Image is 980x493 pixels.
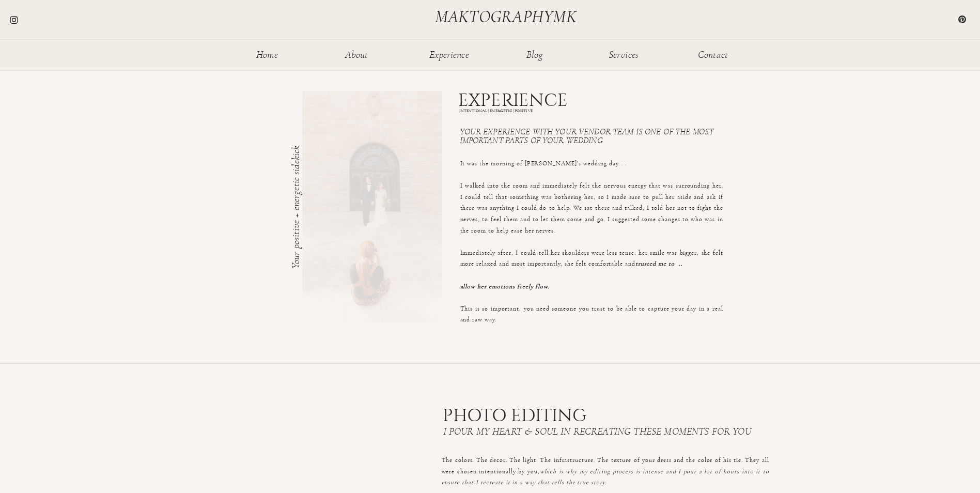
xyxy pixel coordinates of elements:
[435,8,581,25] a: maktographymk
[458,91,594,113] h1: EXPERIENCE
[340,50,374,58] a: About
[442,468,769,486] i: which is why my editing process is intense and I pour a lot of hours into it to ensure that I rec...
[251,50,284,58] a: Home
[459,109,724,117] h1: INTENTIONAL | ENERGETIC | POSITIVE
[429,50,470,58] a: Experience
[443,407,770,428] h1: PHOTO EDITING
[460,158,723,285] p: It was the morning of [PERSON_NAME]'s wedding day. . . I walked into the room and immediately fel...
[607,50,641,58] a: Services
[460,127,724,145] h3: Your experience with your vendor team is one of the most important parts of your wedding
[518,50,552,58] a: Blog
[291,123,299,269] h3: Your positive + energetic sidekick
[460,260,682,289] i: trusted me to .. allow her emotions freely flow.
[443,426,770,446] h3: I pour my heart & soul in recreating these moments for you
[696,50,730,58] a: Contact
